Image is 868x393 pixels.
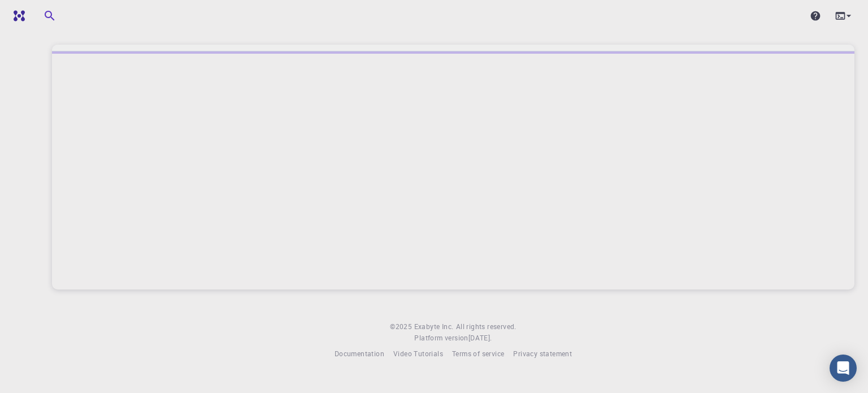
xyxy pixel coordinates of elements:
div: Open Intercom Messenger [830,355,857,382]
a: [DATE]. [468,332,492,344]
span: All rights reserved. [456,321,517,332]
a: Documentation [335,348,384,360]
a: Exabyte Inc. [414,321,454,332]
span: Platform version [414,332,468,344]
span: Privacy statement [513,349,572,358]
img: logo [9,10,25,21]
span: Exabyte Inc. [414,322,454,331]
a: Video Tutorials [393,348,443,360]
span: Terms of service [452,349,504,358]
span: Video Tutorials [393,349,443,358]
a: Privacy statement [513,348,572,360]
span: Documentation [335,349,384,358]
a: Terms of service [452,348,504,360]
span: © 2025 [390,321,414,332]
span: [DATE] . [468,333,492,342]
